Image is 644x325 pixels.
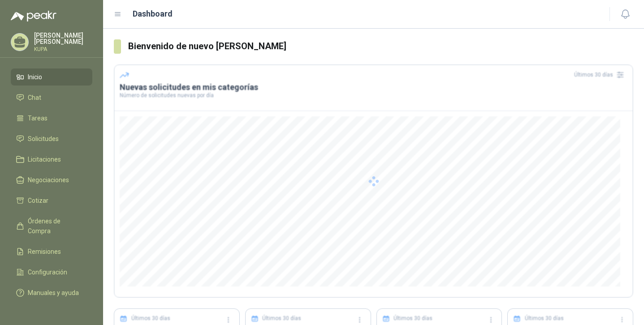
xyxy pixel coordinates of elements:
a: Solicitudes [11,130,92,147]
img: Logo peakr [11,11,56,21]
span: Licitaciones [28,154,61,164]
p: KUPA [34,47,92,52]
a: Configuración [11,264,92,281]
span: Remisiones [28,247,61,257]
a: Órdenes de Compra [11,213,92,239]
a: Negociaciones [11,171,92,188]
span: Inicio [28,72,42,82]
a: Remisiones [11,243,92,260]
a: Chat [11,89,92,106]
a: Tareas [11,110,92,127]
span: Manuales y ayuda [28,288,79,298]
p: [PERSON_NAME] [PERSON_NAME] [34,32,92,45]
span: Negociaciones [28,175,69,185]
a: Licitaciones [11,151,92,168]
a: Cotizar [11,192,92,209]
h3: Bienvenido de nuevo [PERSON_NAME] [128,39,633,53]
span: Chat [28,93,41,103]
span: Tareas [28,113,48,123]
h1: Dashboard [133,8,173,20]
span: Configuración [28,267,67,277]
a: Manuales y ayuda [11,284,92,301]
span: Solicitudes [28,134,59,144]
a: Inicio [11,68,92,86]
span: Órdenes de Compra [28,216,84,236]
span: Cotizar [28,196,48,205]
